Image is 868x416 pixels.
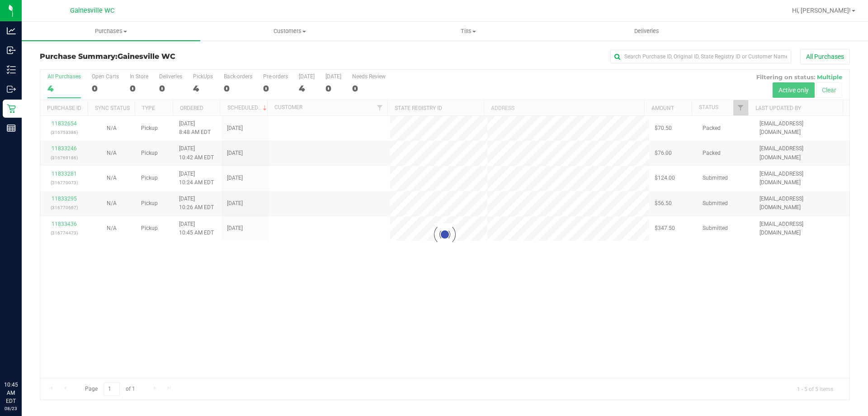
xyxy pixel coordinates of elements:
inline-svg: Retail [7,104,16,113]
p: 08/23 [4,405,18,412]
inline-svg: Outbound [7,85,16,94]
inline-svg: Analytics [7,26,16,35]
span: Gainesville WC [70,7,114,14]
button: All Purchases [800,49,850,64]
span: Hi, [PERSON_NAME]! [792,7,851,14]
a: Deliveries [557,22,736,41]
a: Purchases [22,22,200,41]
iframe: Resource center [9,344,36,371]
span: Purchases [22,27,200,35]
input: Search Purchase ID, Original ID, State Registry ID or Customer Name... [610,50,791,63]
a: Tills [379,22,557,41]
span: Tills [379,27,557,35]
inline-svg: Reports [7,124,16,133]
inline-svg: Inventory [7,65,16,74]
span: Gainesville WC [118,52,175,61]
span: Deliveries [622,27,671,35]
h3: Purchase Summary: [40,53,310,61]
a: Customers [200,22,379,41]
p: 10:45 AM EDT [4,381,18,405]
span: Customers [201,27,378,35]
inline-svg: Inbound [7,46,16,55]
